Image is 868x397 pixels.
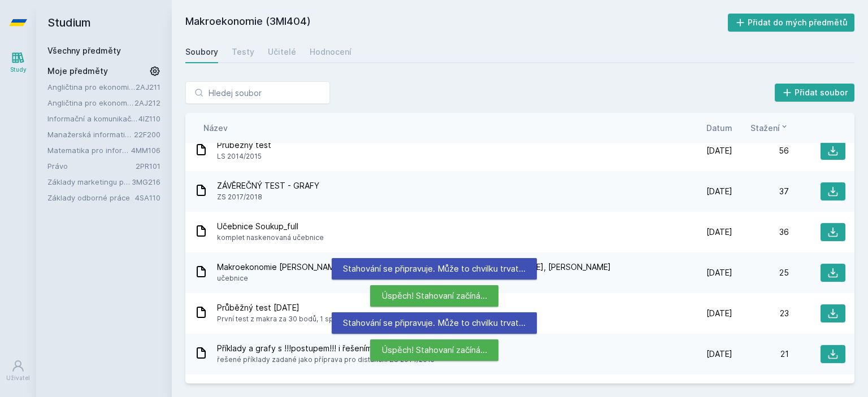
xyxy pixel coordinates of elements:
span: [DATE] [706,186,732,197]
a: Uživatel [2,354,34,388]
div: Testy [232,46,254,58]
a: 2PR101 [136,162,160,171]
a: 2AJ212 [134,98,160,107]
span: [DATE] [706,308,732,319]
button: Přidat do mých předmětů [728,14,855,32]
span: Učebnice Soukup_full [217,221,324,232]
div: 36 [732,226,789,238]
button: Datum [706,122,732,134]
div: Úspěch! Stahovaní začíná… [370,285,498,307]
div: 23 [732,308,789,319]
a: 4MM106 [131,146,160,155]
h2: Makroekonomie (3MI404) [185,14,728,32]
span: Makroekonomie [PERSON_NAME], [PERSON_NAME], [PERSON_NAME], [PERSON_NAME], [PERSON_NAME] [217,261,611,273]
a: 3MG216 [132,177,160,186]
span: Prubezny test [217,139,271,151]
div: 56 [732,145,789,156]
div: 21 [732,348,789,360]
span: ZÁVĚREČNÝ TEST - GRAFY [217,180,319,191]
a: Manažerská informatika - efektivní komunikace a prezentace [47,129,134,140]
span: První test z makra za 30 bodů, 1 správná odpověď [217,313,385,325]
div: Hodnocení [310,46,351,58]
a: 2AJ211 [136,82,160,91]
a: Všechny předměty [47,46,121,55]
a: Matematika pro informatiky [47,145,131,156]
span: učebnice [217,273,611,284]
span: ZS 2017/2018 [217,191,319,203]
a: 22F200 [134,130,160,139]
div: Study [10,66,27,74]
button: Stažení [750,122,789,134]
span: [DATE] [706,267,732,278]
a: Základy marketingu pro informatiky a statistiky [47,176,132,187]
a: Testy [232,41,254,63]
span: Stažení [750,122,780,134]
button: Název [203,122,228,134]
div: 37 [732,186,789,197]
span: [DATE] [706,226,732,238]
a: Study [2,45,34,80]
a: 4IZ110 [138,114,160,123]
span: [DATE] [706,145,732,156]
div: Úspěch! Stahovaní začíná… [370,339,498,361]
span: Průběžný test [DATE] [217,302,385,313]
span: řešené příklady zadané jako příprava pro distanční ZS 2014/2015 [217,354,477,365]
a: Angličtina pro ekonomická studia 1 (B2/C1) [47,81,136,93]
div: Soubory [185,46,218,58]
button: Přidat soubor [775,84,855,102]
div: 25 [732,267,789,278]
a: Učitelé [268,41,296,63]
div: Stahování se připravuje. Může to chvilku trvat… [332,312,537,334]
div: Uživatel [6,374,30,382]
span: LS 2014/2015 [217,151,271,162]
a: Informační a komunikační technologie [47,113,138,124]
div: Stahování se připravuje. Může to chvilku trvat… [332,258,537,280]
span: Moje předměty [47,66,108,77]
span: komplet naskenovaná učebnice [217,232,324,243]
span: Příklady a grafy s !!!postupem!!! i řešením, zadání přesně jako v testu [217,343,477,354]
input: Hledej soubor [185,81,330,104]
a: Právo [47,160,136,172]
span: [DATE] [706,348,732,360]
a: Soubory [185,41,218,63]
a: Základy odborné práce [47,192,135,203]
div: Učitelé [268,46,296,58]
a: 4SA110 [135,193,160,202]
a: Hodnocení [310,41,351,63]
a: Angličtina pro ekonomická studia 2 (B2/C1) [47,97,134,108]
